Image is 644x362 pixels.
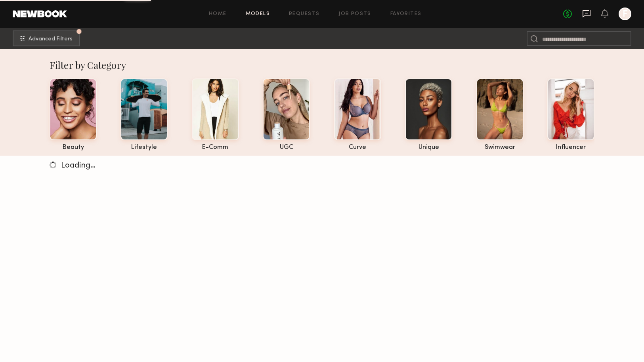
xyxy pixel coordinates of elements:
[476,144,524,151] div: swimwear
[547,144,594,151] div: influencer
[338,11,371,17] a: Job Posts
[289,11,319,17] a: Requests
[390,11,422,17] a: Favorites
[334,144,381,151] div: curve
[50,59,594,71] div: Filter by Category
[61,162,96,170] span: Loading…
[50,144,97,151] div: beauty
[405,144,452,151] div: unique
[120,144,168,151] div: lifestyle
[13,30,80,46] button: Advanced Filters
[192,144,239,151] div: e-comm
[209,11,227,17] a: Home
[29,36,73,42] span: Advanced Filters
[246,11,270,17] a: Models
[619,8,631,20] a: F
[263,144,310,151] div: UGC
